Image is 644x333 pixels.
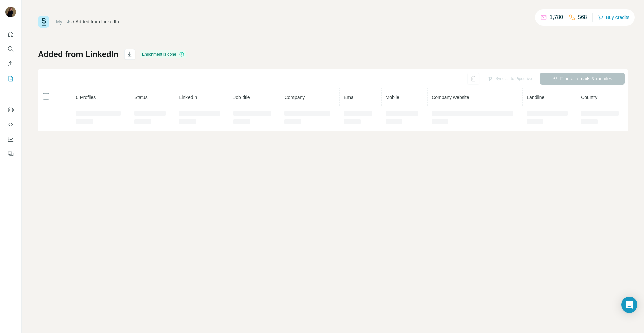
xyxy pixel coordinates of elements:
[5,148,16,160] button: Feedback
[5,28,16,40] button: Quick start
[621,297,637,313] div: Open Intercom Messenger
[5,43,16,55] button: Search
[5,104,16,116] button: Use Surfe on LinkedIn
[5,7,16,17] img: Avatar
[598,13,629,22] button: Buy credits
[432,95,469,100] span: Company website
[233,95,250,100] span: Job title
[179,95,197,100] span: LinkedIn
[581,95,597,100] span: Country
[73,18,74,25] li: /
[578,13,587,21] p: 568
[5,118,16,131] button: Use Surfe API
[76,95,96,100] span: 0 Profiles
[284,95,305,100] span: Company
[38,16,49,28] img: Surfe Logo
[134,95,148,100] span: Status
[76,18,119,25] div: Added from LinkedIn
[38,49,118,60] h1: Added from LinkedIn
[386,95,399,100] span: Mobile
[344,95,356,100] span: Email
[550,13,563,21] p: 1,780
[56,19,72,25] a: My lists
[140,50,186,58] div: Enrichment is done
[5,73,16,85] button: My lists
[5,58,16,70] button: Enrich CSV
[527,95,544,100] span: Landline
[5,133,16,145] button: Dashboard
